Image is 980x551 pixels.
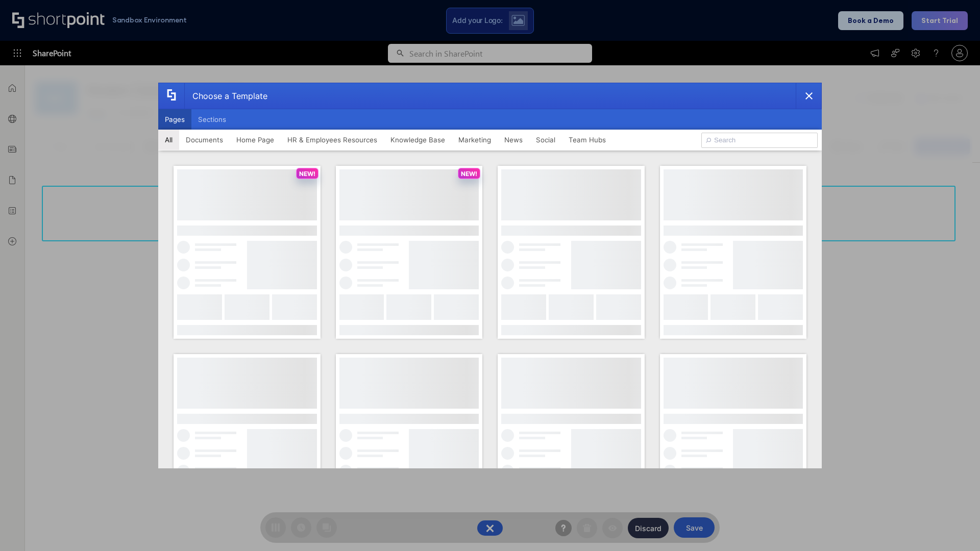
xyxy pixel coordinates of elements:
button: Pages [158,109,191,130]
button: News [498,130,529,150]
button: Home Page [230,130,281,150]
div: Choose a Template [184,83,267,109]
button: Marketing [452,130,498,150]
iframe: Chat Widget [929,502,980,551]
button: Team Hubs [562,130,612,150]
button: Social [529,130,562,150]
button: HR & Employees Resources [281,130,384,150]
button: Knowledge Base [384,130,452,150]
button: Sections [191,109,233,130]
p: NEW! [299,170,315,178]
input: Search [701,133,818,148]
p: NEW! [461,170,477,178]
button: All [158,130,179,150]
button: Documents [179,130,230,150]
div: template selector [158,83,822,468]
